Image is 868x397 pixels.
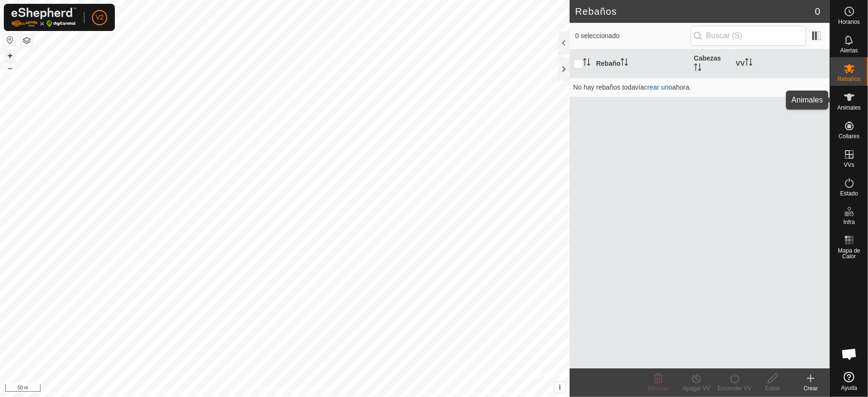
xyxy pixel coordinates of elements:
[621,60,628,67] p-sorticon: Activar para ordenar
[583,60,591,67] p-sorticon: Activar para ordenar
[4,34,16,46] button: Restablecer Mapa
[235,385,290,393] a: Política de Privacidad
[840,48,858,53] span: Alertas
[833,248,866,259] span: Mapa de Calor
[837,76,860,82] span: Rebaños
[792,384,830,393] div: Crear
[694,65,702,72] p-sorticon: Activar para ordenar
[838,133,859,139] span: Collares
[844,162,854,168] span: VVs
[838,19,860,25] span: Horarios
[715,384,754,393] div: Encender VV
[95,12,103,22] span: V2
[11,8,76,27] img: Logo Gallagher
[575,31,691,41] span: 0 seleccionado
[555,382,565,393] button: i
[592,50,690,78] th: Rebaño
[644,83,672,91] a: crear uno
[841,385,858,391] span: Ayuda
[732,50,830,78] th: VV
[302,385,334,393] a: Contáctenos
[648,385,668,392] span: Eliminar
[754,384,792,393] div: Editar
[21,35,32,46] button: Capas del Mapa
[815,4,820,19] span: 0
[843,219,855,225] span: Infra
[840,191,858,196] span: Estado
[830,368,868,395] a: Ayuda
[835,340,864,368] div: Chat abierto
[4,62,16,74] button: –
[4,50,16,61] button: +
[575,6,815,17] h2: Rebaños
[677,384,715,393] div: Apagar VV
[559,383,561,391] span: i
[837,105,861,111] span: Animales
[570,78,830,97] td: No hay rebaños todavía ahora.
[691,26,806,46] input: Buscar (S)
[745,60,753,67] p-sorticon: Activar para ordenar
[690,50,732,78] th: Cabezas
